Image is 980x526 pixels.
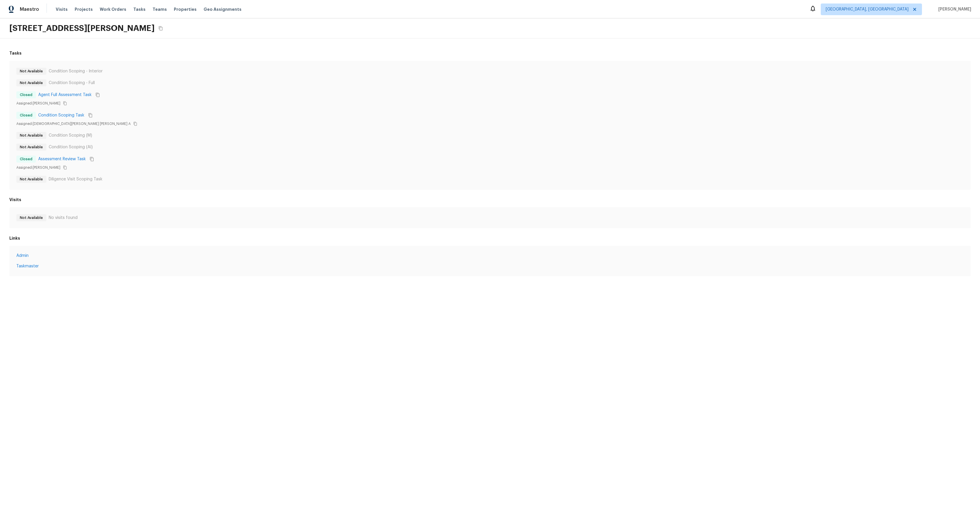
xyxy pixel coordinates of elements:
[100,6,126,12] span: Work Orders
[157,25,164,32] button: Copy Address
[17,215,45,221] span: Not Available
[9,50,22,56] h6: Tasks
[17,156,35,162] span: Closed
[49,215,78,221] p: No visits found
[49,68,103,74] p: Condition Scoping - Interior
[17,68,45,74] span: Not Available
[17,92,35,98] span: Closed
[62,164,69,171] button: Copy User Token
[153,6,167,12] span: Teams
[9,23,155,34] h2: [STREET_ADDRESS][PERSON_NAME]
[826,6,909,12] span: [GEOGRAPHIC_DATA], [GEOGRAPHIC_DATA]
[49,144,93,150] p: Condition Scoping (AI)
[132,120,139,127] button: Copy User Token
[9,235,971,241] h6: Links
[16,165,60,170] p: Assigned: [PERSON_NAME]
[16,263,964,269] a: Taskmaster
[38,112,84,118] a: Condition Scoping Task
[17,112,35,118] span: Closed
[133,7,146,11] span: Tasks
[17,144,45,150] span: Not Available
[87,112,94,119] button: Copy Task ID
[49,133,92,138] p: Condition Scoping (M)
[174,6,197,12] span: Properties
[62,100,69,107] button: Copy User Token
[38,156,86,162] a: Assessment Review Task
[16,121,131,126] p: Assigned: [DEMOGRAPHIC_DATA][PERSON_NAME] [PERSON_NAME] A
[56,6,68,12] span: Visits
[17,176,45,182] span: Not Available
[88,155,96,163] button: Copy Task ID
[49,80,95,86] p: Condition Scoping - Full
[17,133,45,138] span: Not Available
[20,6,39,12] span: Maestro
[204,6,242,12] span: Geo Assignments
[38,92,92,98] a: Agent Full Assessment Task
[49,176,102,182] p: Diligence Visit Scoping Task
[16,253,964,259] a: Admin
[9,197,21,203] h6: Visits
[75,6,93,12] span: Projects
[16,101,60,106] p: Assigned: [PERSON_NAME]
[17,80,45,86] span: Not Available
[94,91,101,99] button: Copy Task ID
[936,6,971,12] span: [PERSON_NAME]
